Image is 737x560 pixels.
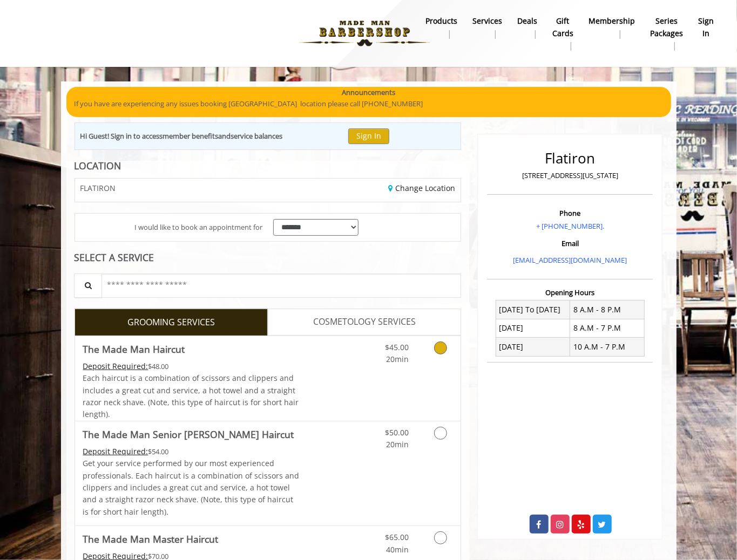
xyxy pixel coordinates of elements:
[490,240,650,247] h3: Email
[490,151,650,166] h2: Flatiron
[385,532,409,542] span: $65.00
[385,427,409,438] span: $50.00
[75,98,663,110] p: If you have are experiencing any issues booking [GEOGRAPHIC_DATA] location please call [PHONE_NUM...
[83,361,148,371] span: This service needs some Advance to be paid before we block your appointment
[496,338,570,356] td: [DATE]
[487,289,653,296] h3: Opening Hours
[388,183,455,193] a: Change Location
[83,427,294,442] b: The Made Man Senior [PERSON_NAME] Haircut
[385,342,409,352] span: $45.00
[163,131,219,141] b: member benefits
[83,360,300,372] div: $48.00
[386,544,409,555] span: 40min
[465,13,510,42] a: ServicesServices
[510,13,545,42] a: DealsDeals
[386,354,409,364] span: 20min
[75,159,121,172] b: LOCATION
[231,131,283,141] b: service balances
[496,319,570,337] td: [DATE]
[490,209,650,217] h3: Phone
[589,15,635,27] b: Membership
[75,252,462,263] div: SELECT A SERVICE
[698,15,714,39] b: sign in
[650,15,683,39] b: Series packages
[80,131,283,142] div: Hi Guest! Sign in to access and
[74,274,102,298] button: Service Search
[134,222,262,233] span: I would like to book an appointment for
[290,4,439,63] img: Made Man Barbershop logo
[418,13,465,42] a: Productsproducts
[570,301,645,319] td: 8 A.M - 8 P.M
[472,15,502,27] b: Services
[348,128,389,144] button: Sign In
[80,184,116,192] span: FLATIRON
[83,531,219,547] b: The Made Man Master Haircut
[313,315,416,329] span: COSMETOLOGY SERVICES
[127,316,215,330] span: GROOMING SERVICES
[570,319,645,337] td: 8 A.M - 7 P.M
[425,15,457,27] b: products
[83,446,148,456] span: This service needs some Advance to be paid before we block your appointment
[581,13,643,42] a: MembershipMembership
[570,338,645,356] td: 10 A.M - 7 P.M
[342,87,395,98] b: Announcements
[386,439,409,449] span: 20min
[552,15,573,39] b: gift cards
[643,13,691,53] a: Series packagesSeries packages
[83,457,300,518] p: Get your service performed by our most experienced professionals. Each haircut is a combination o...
[83,446,300,457] div: $54.00
[490,170,650,181] p: [STREET_ADDRESS][US_STATE]
[545,13,581,53] a: Gift cardsgift cards
[496,301,570,319] td: [DATE] To [DATE]
[517,15,537,27] b: Deals
[83,342,185,357] b: The Made Man Haircut
[83,373,299,419] span: Each haircut is a combination of scissors and clippers and includes a great cut and service, a ho...
[691,13,721,42] a: sign insign in
[513,255,627,265] a: [EMAIL_ADDRESS][DOMAIN_NAME]
[536,221,604,231] a: + [PHONE_NUMBER].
